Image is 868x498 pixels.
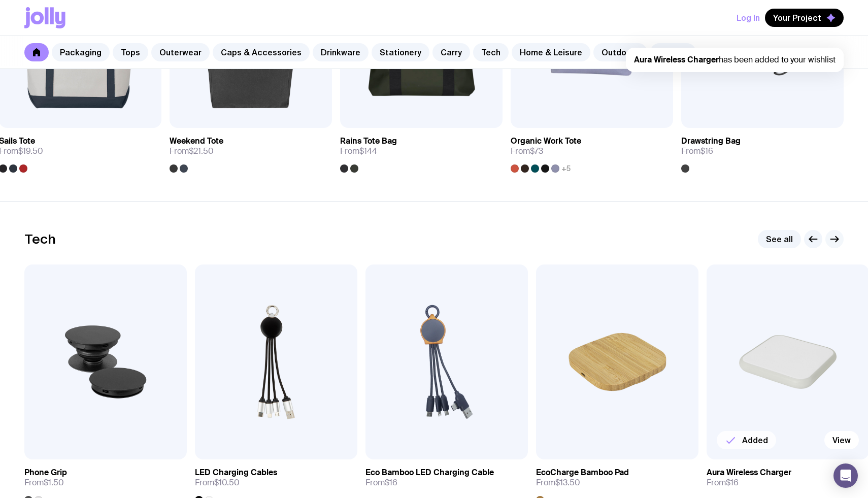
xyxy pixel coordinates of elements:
span: $21.50 [189,146,214,156]
span: From [170,146,214,156]
a: Tech [473,43,509,61]
a: Home & Leisure [512,43,590,61]
h3: Phone Grip [24,468,67,478]
a: Weekend ToteFrom$21.50 [170,128,332,173]
span: $16 [726,477,739,488]
a: Caps & Accessories [213,43,310,61]
a: Eco Bamboo LED Charging CableFrom$16 [365,459,528,496]
h3: Rains Tote Bag [340,136,397,146]
span: From [24,478,64,488]
span: From [195,478,240,488]
span: Your Project [773,13,821,23]
span: $19.50 [18,146,43,156]
h3: Aura Wireless Charger [707,468,791,478]
h3: Eco Bamboo LED Charging Cable [365,468,494,478]
button: Added [717,431,776,449]
a: View [824,431,859,449]
a: Outdoors [593,43,647,61]
span: $144 [359,146,377,156]
span: From [340,146,377,156]
span: From [536,478,580,488]
a: Tops [113,43,148,61]
span: $13.50 [555,477,580,488]
a: Drawstring BagFrom$16 [681,128,844,173]
a: Snacks [650,43,696,61]
span: $1.50 [44,477,64,488]
a: Carry [432,43,470,61]
span: has been added to your wishlist [634,54,836,65]
div: Open Intercom Messenger [833,463,858,488]
strong: Aura Wireless Charger [634,54,719,65]
a: Organic Work ToteFrom$73+5 [511,128,673,173]
h3: Organic Work Tote [511,136,581,146]
span: $73 [530,146,543,156]
span: From [681,146,713,156]
span: From [511,146,543,156]
span: From [707,478,739,488]
a: Drinkware [313,43,369,61]
span: Added [742,435,768,445]
span: $10.50 [214,477,240,488]
h3: Weekend Tote [170,136,223,146]
a: See all [758,230,801,248]
button: Your Project [765,9,844,27]
h3: Drawstring Bag [681,136,741,146]
h2: Tech [24,231,56,247]
a: Packaging [52,43,110,61]
a: Outerwear [151,43,210,61]
h3: LED Charging Cables [195,468,277,478]
span: $16 [385,477,397,488]
a: Rains Tote BagFrom$144 [340,128,503,173]
h3: EcoCharge Bamboo Pad [536,468,629,478]
a: Stationery [372,43,429,61]
button: Log In [737,9,760,27]
span: $16 [700,146,713,156]
span: From [365,478,397,488]
span: +5 [561,164,571,173]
